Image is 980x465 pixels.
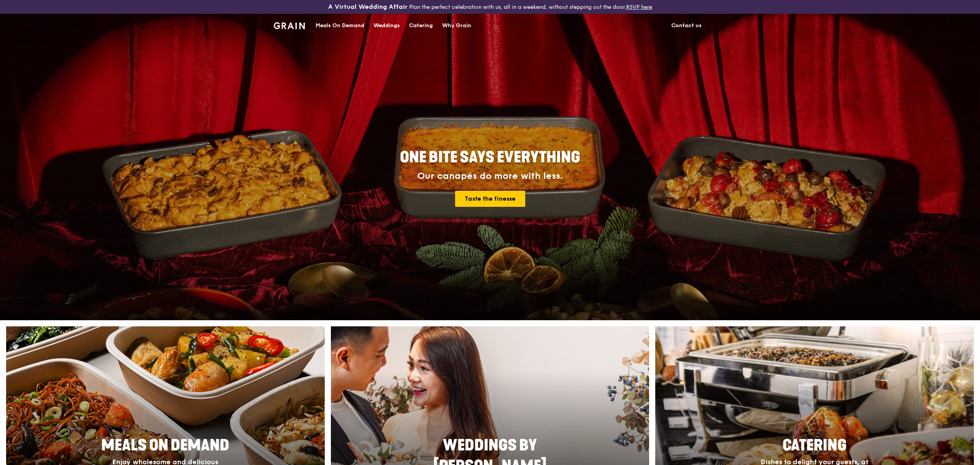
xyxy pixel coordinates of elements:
div: Plan the perfect celebration with us, all in a weekend, without stepping out the door. [269,3,711,11]
div: Catering [409,14,433,37]
div: Why Grain [442,14,471,37]
a: Taste the finesse [455,191,525,207]
img: Grain [274,22,305,29]
span: Catering [783,436,847,455]
a: Contact us [667,14,706,37]
a: GrainGrain [274,13,305,36]
span: Meals On Demand [101,436,229,455]
a: Catering [404,14,437,37]
div: Meals On Demand [316,14,364,37]
h3: A Virtual Wedding Affair [328,3,408,11]
div: Weddings [373,14,400,37]
a: RSVP here [626,4,652,10]
a: Why Grain [437,14,476,37]
a: Weddings [369,14,404,37]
